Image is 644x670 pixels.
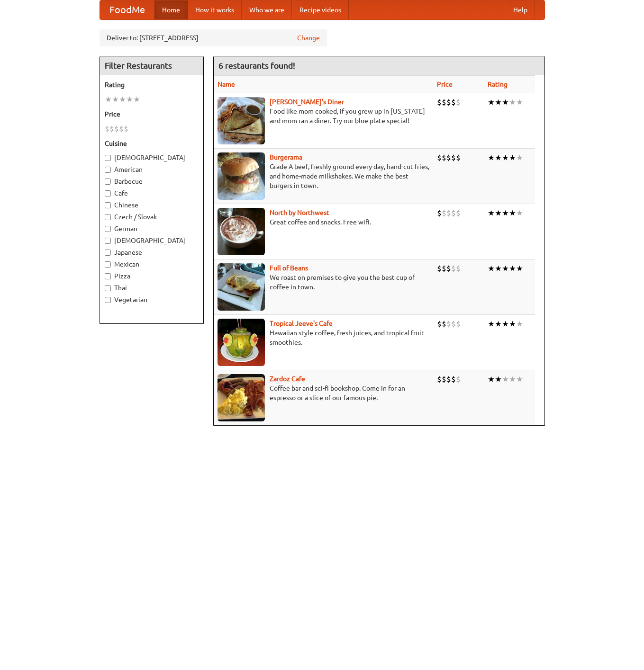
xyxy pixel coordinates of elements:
[105,248,199,257] label: Japanese
[446,97,451,107] li: $
[218,61,295,70] ng-pluralize: 6 restaurants found!
[442,319,446,329] li: $
[105,224,199,233] label: German
[105,259,199,269] label: Mexican
[442,374,446,384] li: $
[488,263,495,274] li: ★
[451,263,456,274] li: $
[105,155,111,161] input: [DEMOGRAPHIC_DATA]
[509,208,516,218] li: ★
[488,374,495,384] li: ★
[502,97,509,107] li: ★
[105,238,111,244] input: [DEMOGRAPHIC_DATA]
[270,153,302,161] a: Burgerama
[105,188,199,198] label: Cafe
[437,374,442,384] li: $
[154,0,188,19] a: Home
[105,202,111,208] input: Chinese
[105,200,199,210] label: Chinese
[119,94,126,105] li: ★
[105,80,199,89] h5: Rating
[442,152,446,163] li: $
[437,263,442,274] li: $
[446,263,451,274] li: $
[105,226,111,232] input: German
[297,33,320,43] a: Change
[516,263,523,274] li: ★
[218,80,235,88] a: Name
[218,263,265,311] img: beans.jpg
[516,152,523,163] li: ★
[451,319,456,329] li: $
[495,208,502,218] li: ★
[495,374,502,384] li: ★
[105,94,112,105] li: ★
[218,273,429,292] p: We roast on premises to give you the best cup of coffee in town.
[451,97,456,107] li: $
[437,208,442,218] li: $
[105,177,199,186] label: Barbecue
[456,319,461,329] li: $
[105,261,111,268] input: Mexican
[446,152,451,163] li: $
[495,263,502,274] li: ★
[456,374,461,384] li: $
[218,374,265,421] img: zardoz.jpg
[105,214,111,220] input: Czech / Slovak
[270,264,308,272] a: Full of Beans
[105,139,199,148] h5: Cuisine
[105,271,199,281] label: Pizza
[502,374,509,384] li: ★
[270,209,329,216] a: North by Northwest
[218,97,265,144] img: sallys.jpg
[100,56,203,75] h4: Filter Restaurants
[451,374,456,384] li: $
[100,29,327,46] div: Deliver to: [STREET_ADDRESS]
[105,153,199,162] label: [DEMOGRAPHIC_DATA]
[495,152,502,163] li: ★
[495,319,502,329] li: ★
[112,94,119,105] li: ★
[488,97,495,107] li: ★
[109,124,114,134] li: $
[218,152,265,200] img: burgerama.jpg
[218,162,429,190] p: Grade A beef, freshly ground every day, hand-cut fries, and home-made milkshakes. We make the bes...
[502,319,509,329] li: ★
[502,152,509,163] li: ★
[437,152,442,163] li: $
[105,283,199,293] label: Thai
[105,212,199,222] label: Czech / Slovak
[105,190,111,197] input: Cafe
[270,320,333,327] a: Tropical Jeeve's Cafe
[502,263,509,274] li: ★
[509,97,516,107] li: ★
[105,295,199,304] label: Vegetarian
[126,94,133,105] li: ★
[516,97,523,107] li: ★
[509,263,516,274] li: ★
[119,124,124,134] li: $
[509,152,516,163] li: ★
[437,80,453,88] a: Price
[456,208,461,218] li: $
[105,297,111,303] input: Vegetarian
[446,208,451,218] li: $
[516,208,523,218] li: ★
[218,208,265,255] img: north.jpg
[437,97,442,107] li: $
[456,152,461,163] li: $
[270,375,305,383] b: Zardoz Cafe
[495,97,502,107] li: ★
[446,374,451,384] li: $
[442,263,446,274] li: $
[105,109,199,119] h5: Price
[105,124,109,134] li: $
[105,273,111,279] input: Pizza
[242,0,292,19] a: Who we are
[442,208,446,218] li: $
[100,0,154,19] a: FoodMe
[446,319,451,329] li: $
